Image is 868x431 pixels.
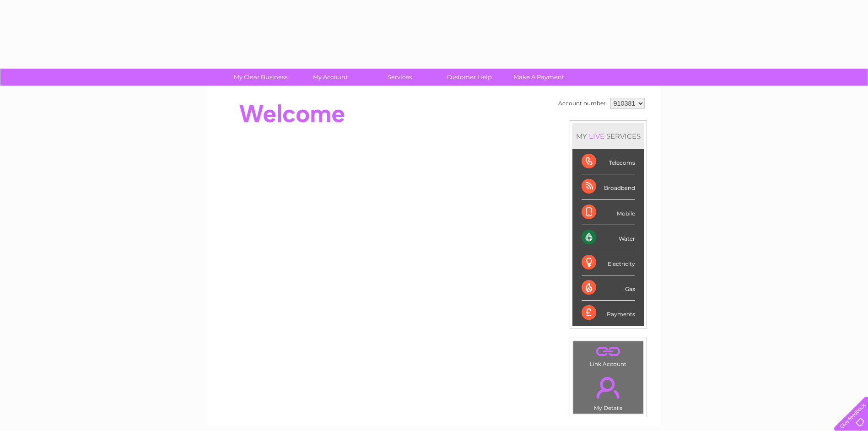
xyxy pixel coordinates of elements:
[292,69,368,86] a: My Account
[431,69,507,86] a: Customer Help
[582,174,635,199] div: Broadband
[576,344,641,360] a: .
[556,96,608,111] td: Account number
[501,69,577,86] a: Make A Payment
[582,149,635,174] div: Telecoms
[582,301,635,325] div: Payments
[582,275,635,301] div: Gas
[576,372,641,404] a: .
[573,341,644,370] td: Link Account
[582,250,635,275] div: Electricity
[573,369,644,414] td: My Details
[582,200,635,225] div: Mobile
[362,69,437,86] a: Services
[582,225,635,250] div: Water
[223,69,298,86] a: My Clear Business
[587,132,606,140] div: LIVE
[572,123,644,149] div: MY SERVICES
